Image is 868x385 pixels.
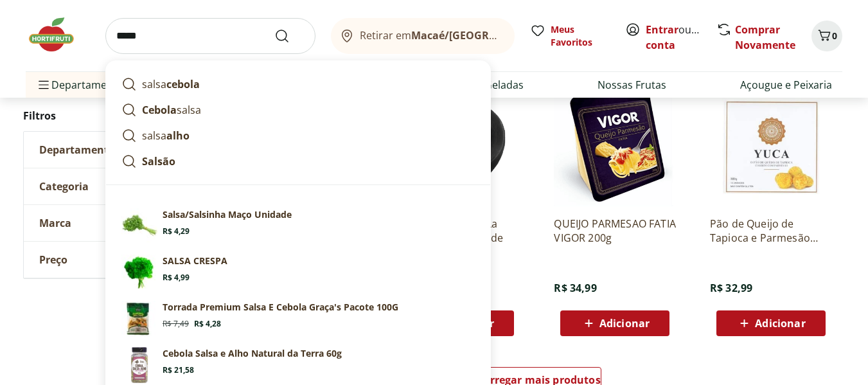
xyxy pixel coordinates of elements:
[716,310,826,336] button: Adicionar
[735,22,795,52] a: Comprar Novamente
[560,310,669,336] button: Adicionar
[194,319,221,329] span: R$ 4,28
[39,253,67,266] span: Preço
[116,249,480,296] a: PrincipalSALSA CRESPAR$ 4,99
[116,97,480,123] a: Cebolasalsa
[142,102,201,118] p: salsa
[740,77,832,93] a: Açougue e Peixaria
[530,23,610,49] a: Meus Favoritos
[121,208,157,244] img: Salsa/Salsinha Maço Unidade
[551,23,610,49] span: Meus Favoritos
[710,281,752,295] span: R$ 32,99
[142,128,190,143] p: salsa
[163,319,189,329] span: R$ 7,49
[646,22,716,52] a: Criar conta
[646,22,678,37] a: Entrar
[24,132,217,168] button: Departamento
[811,21,842,51] button: Carrinho
[23,103,217,129] h2: Filtros
[163,301,398,314] p: Torrada Premium Salsa E Cebola Graça's Pacote 100G
[39,143,115,156] span: Departamento
[411,28,555,42] b: Macaé/[GEOGRAPHIC_DATA]
[599,318,650,328] span: Adicionar
[39,180,89,193] span: Categoria
[24,242,217,278] button: Preço
[163,365,194,375] span: R$ 21,58
[116,296,480,342] a: PrincipalTorrada Premium Salsa E Cebola Graça's Pacote 100GR$ 7,49R$ 4,28
[36,69,128,100] span: Departamentos
[163,273,190,283] span: R$ 4,99
[166,129,190,143] strong: alho
[163,347,342,360] p: Cebola Salsa e Alho Natural da Terra 60g
[477,375,601,385] span: Carregar mais produtos
[121,301,157,337] img: Principal
[598,77,666,93] a: Nossas Frutas
[163,226,190,237] span: R$ 4,29
[710,84,832,206] img: Pão de Queijo de Tapioca e Parmesão Yauca 300g
[163,208,292,221] p: Salsa/Salsinha Maço Unidade
[710,217,832,245] a: Pão de Queijo de Tapioca e Parmesão Yauca 300g
[142,103,177,117] strong: Cebola
[24,168,217,204] button: Categoria
[832,30,837,42] span: 0
[116,123,480,148] a: salsaalho
[554,281,596,295] span: R$ 34,99
[142,154,175,168] strong: Salsão
[26,15,90,54] img: Hortifruti
[166,77,200,91] strong: cebola
[142,76,200,92] p: salsa
[116,203,480,249] a: Salsa/Salsinha Maço UnidadeSalsa/Salsinha Maço UnidadeR$ 4,29
[121,255,157,291] img: Principal
[24,205,217,241] button: Marca
[116,148,480,174] a: Salsão
[554,84,676,206] img: QUEIJO PARMESAO FATIA VIGOR 200g
[554,217,676,245] a: QUEIJO PARMESAO FATIA VIGOR 200g
[755,318,805,328] span: Adicionar
[646,22,703,53] span: ou
[331,18,515,54] button: Retirar emMacaé/[GEOGRAPHIC_DATA]
[163,255,227,267] p: SALSA CRESPA
[105,18,315,54] input: search
[274,28,305,44] button: Submit Search
[36,69,51,100] button: Menu
[360,30,502,41] span: Retirar em
[121,347,157,383] img: Cebola Salsa e Alho Natural da Terra 60g
[39,217,71,229] span: Marca
[116,71,480,97] a: salsacebola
